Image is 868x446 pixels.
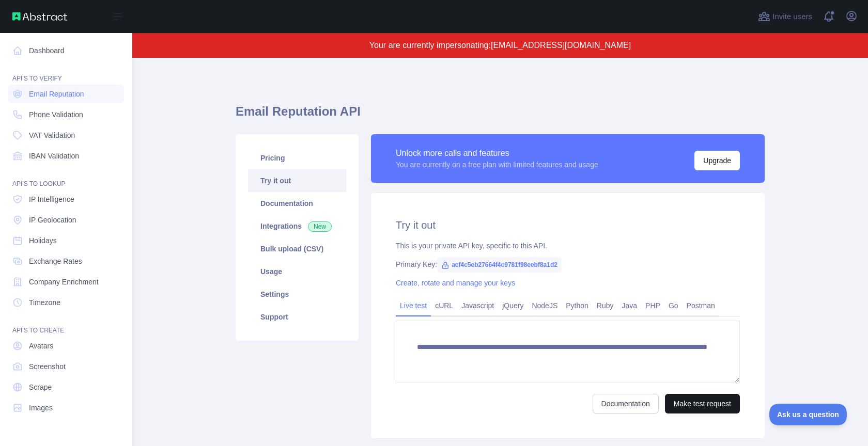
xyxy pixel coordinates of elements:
a: Documentation [248,192,346,215]
a: Exchange Rates [8,252,124,270]
span: IBAN Validation [29,151,79,161]
span: Timezone [29,297,60,308]
a: Java [618,297,642,314]
a: Support [248,306,346,328]
a: Python [562,297,593,314]
a: Pricing [248,147,346,169]
button: Upgrade [694,151,740,170]
a: cURL [431,297,457,314]
span: Scrape [29,382,52,392]
span: Invite users [772,11,812,23]
a: Settings [248,283,346,306]
a: Company Enrichment [8,273,124,291]
a: Avatars [8,337,124,355]
a: Live test [396,297,431,314]
a: Create, rotate and manage your keys [396,279,515,287]
span: Company Enrichment [29,277,99,287]
div: Unlock more calls and features [396,147,598,160]
a: Scrape [8,378,124,396]
a: NodeJS [528,297,562,314]
h2: Try it out [396,218,740,232]
div: Primary Key: [396,259,740,269]
a: Holidays [8,231,124,250]
a: IBAN Validation [8,147,124,165]
span: Phone Validation [29,109,83,120]
button: Invite users [756,8,814,25]
span: VAT Validation [29,130,75,140]
a: Images [8,399,124,417]
h1: Email Reputation API [236,103,765,128]
a: Javascript [457,297,498,314]
a: Bulk upload (CSV) [248,237,346,260]
span: IP Geolocation [29,215,76,225]
a: Ruby [593,297,618,314]
span: Holidays [29,235,57,246]
a: Phone Validation [8,105,124,124]
a: IP Intelligence [8,190,124,209]
a: PHP [641,297,664,314]
a: VAT Validation [8,126,124,145]
a: Timezone [8,293,124,312]
div: API'S TO VERIFY [8,62,124,83]
div: You are currently on a free plan with limited features and usage [396,160,598,170]
a: jQuery [498,297,528,314]
a: Documentation [593,394,659,413]
button: Make test request [665,394,740,413]
span: [EMAIL_ADDRESS][DOMAIN_NAME] [491,41,631,50]
a: Go [664,297,683,314]
span: acf4c5eb27664f4c9781f98eebf8a1d2 [437,257,562,273]
a: Try it out [248,169,346,192]
span: IP Intelligence [29,194,74,204]
a: Email Reputation [8,85,124,103]
div: API'S TO LOOKUP [8,167,124,188]
span: Email Reputation [29,89,84,99]
a: IP Geolocation [8,211,124,229]
div: This is your private API key, specific to this API. [396,241,740,251]
span: New [308,221,332,232]
iframe: Toggle Customer Support [769,404,847,425]
a: Dashboard [8,41,124,60]
a: Screenshot [8,357,124,376]
span: Exchange Rates [29,256,82,266]
a: Usage [248,260,346,283]
span: Screenshot [29,361,66,372]
span: Your are currently impersonating: [369,41,491,50]
a: Postman [683,297,719,314]
img: Abstract API [12,12,67,21]
span: Images [29,403,53,413]
div: API'S TO CREATE [8,314,124,334]
span: Avatars [29,341,53,351]
a: Integrations New [248,215,346,237]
